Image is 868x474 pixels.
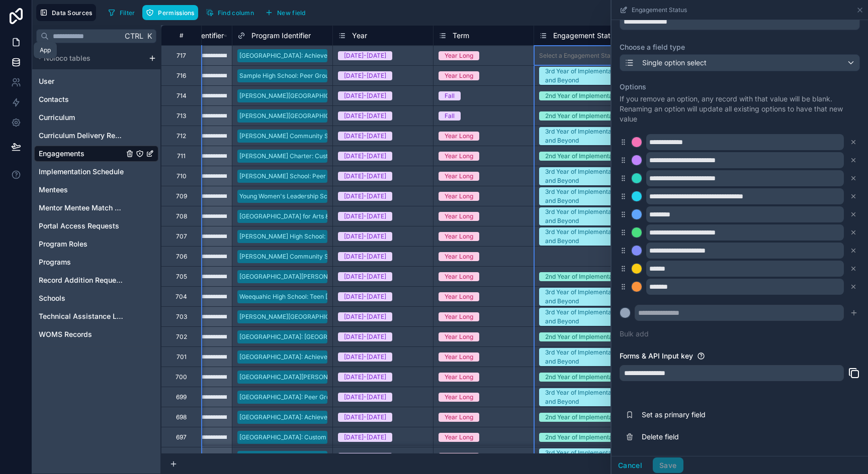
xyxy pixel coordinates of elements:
[239,192,481,201] div: Young Women's Leadership School of the Bronx: Peer Group Connection High School
[177,112,186,120] div: 713
[445,433,473,442] div: Year Long
[176,333,187,341] div: 702
[344,172,386,181] div: [DATE]-[DATE]
[344,332,386,341] div: [DATE]-[DATE]
[545,67,623,85] div: 3rd Year of Implementation and Beyond
[545,207,623,225] div: 3rd Year of Implementation and Beyond
[545,272,623,281] div: 2nd Year of Implementation
[445,192,473,201] div: Year Long
[239,413,373,422] div: [GEOGRAPHIC_DATA]: Achievement Mentoring
[344,312,386,321] div: [DATE]-[DATE]
[146,33,153,40] span: K
[239,51,373,60] div: [GEOGRAPHIC_DATA]: Achievement Mentoring
[620,329,649,339] button: Bulk add
[262,5,309,20] button: New field
[344,373,386,382] div: [DATE]-[DATE]
[545,308,623,326] div: 3rd Year of Implementation and Beyond
[176,273,187,281] div: 705
[344,152,386,161] div: [DATE]-[DATE]
[545,227,623,246] div: 3rd Year of Implementation and Beyond
[620,54,860,71] button: Single option select
[344,393,386,402] div: [DATE]-[DATE]
[176,453,187,461] div: 696
[239,111,456,121] div: [PERSON_NAME][GEOGRAPHIC_DATA]: Peer Group Connection High School
[176,393,187,401] div: 699
[620,351,693,361] label: Forms & API Input key
[553,31,618,41] span: Engagement Status
[545,388,623,406] div: 3rd Year of Implementation and Beyond
[445,332,473,341] div: Year Long
[545,373,623,382] div: 2nd Year of Implementation
[344,413,386,422] div: [DATE]-[DATE]
[344,71,386,80] div: [DATE]-[DATE]
[545,413,623,422] div: 2nd Year of Implementation
[545,111,623,121] div: 2nd Year of Implementation
[239,373,462,382] div: [GEOGRAPHIC_DATA][PERSON_NAME]: Peer Group Connection Middle School
[620,94,860,124] p: If you remove an option, any record with that value will be blank. Renaming an option will update...
[545,167,623,185] div: 3rd Year of Implementation and Beyond
[176,192,187,200] div: 709
[612,457,649,473] button: Cancel
[239,212,470,221] div: [GEOGRAPHIC_DATA] for Arts & Technology: Peer Group Connection High School
[620,404,860,426] button: Set as primary field
[445,212,473,221] div: Year Long
[176,313,187,321] div: 703
[344,91,386,100] div: [DATE]-[DATE]
[251,31,311,41] span: Program Identifier
[445,132,473,141] div: Year Long
[176,212,187,220] div: 708
[445,111,455,121] div: Fall
[52,9,93,17] span: Data Sources
[239,232,429,241] div: [PERSON_NAME] High School: Peer Group Connection High School
[344,132,386,141] div: [DATE]-[DATE]
[642,410,787,420] span: Set as primary field
[40,46,51,54] div: App
[239,312,430,321] div: [PERSON_NAME][GEOGRAPHIC_DATA]: Teen [GEOGRAPHIC_DATA]
[445,71,473,80] div: Year Long
[239,292,387,301] div: Weequahic High School: Teen [GEOGRAPHIC_DATA]
[545,448,623,466] div: 3rd Year of Implementation and Beyond
[642,58,707,68] span: Single option select
[445,232,473,241] div: Year Long
[344,252,386,261] div: [DATE]-[DATE]
[176,253,187,261] div: 706
[545,127,623,145] div: 3rd Year of Implementation and Beyond
[545,187,623,205] div: 3rd Year of Implementation and Beyond
[445,152,473,161] div: Year Long
[445,172,473,181] div: Year Long
[177,172,187,180] div: 710
[176,433,187,441] div: 697
[277,9,306,17] span: New field
[642,432,787,442] span: Delete field
[142,5,198,20] button: Permissions
[344,292,386,301] div: [DATE]-[DATE]
[177,152,186,160] div: 711
[239,393,407,402] div: [GEOGRAPHIC_DATA]: Peer Group Connection High School
[239,252,428,261] div: [PERSON_NAME] Community School (P.S. 15): Community Schools
[176,413,187,421] div: 698
[344,51,386,60] div: [DATE]-[DATE]
[36,4,96,21] button: Data Sources
[344,111,386,121] div: [DATE]-[DATE]
[344,192,386,201] div: [DATE]-[DATE]
[239,352,373,362] div: [GEOGRAPHIC_DATA]: Achievement Mentoring
[344,453,386,462] div: [DATE]-[DATE]
[239,453,413,462] div: [GEOGRAPHIC_DATA]: Peer Group Connection Middle School
[545,288,623,306] div: 3rd Year of Implementation and Beyond
[239,91,456,100] div: [PERSON_NAME][GEOGRAPHIC_DATA]: Peer Group Connection High School
[545,332,623,341] div: 2nd Year of Implementation
[120,9,135,17] span: Filter
[445,373,473,382] div: Year Long
[620,42,860,52] label: Choose a field type
[239,172,421,181] div: [PERSON_NAME] School: Peer Group Connection Middle School
[445,413,473,422] div: Year Long
[545,348,623,366] div: 3rd Year of Implementation and Beyond
[142,5,202,20] a: Permissions
[445,352,473,362] div: Year Long
[445,312,473,321] div: Year Long
[177,52,186,60] div: 717
[239,152,337,161] div: [PERSON_NAME] Charter: Custom
[202,5,257,20] button: Find column
[445,91,455,100] div: Fall
[177,92,187,100] div: 714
